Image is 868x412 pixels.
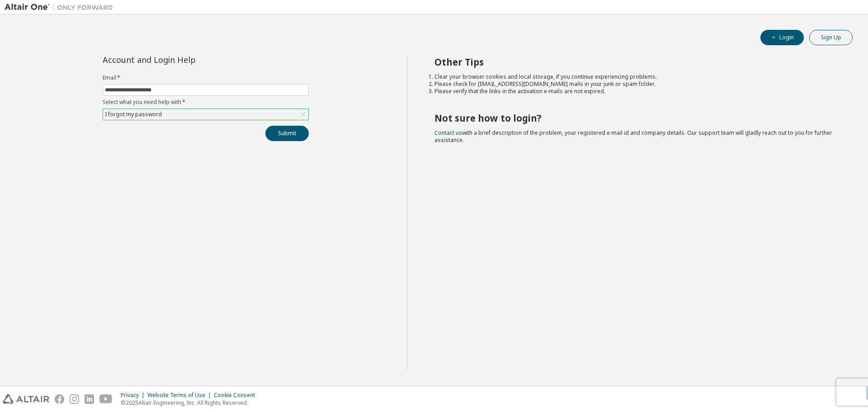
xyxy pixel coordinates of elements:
button: Sign Up [809,30,853,45]
img: youtube.svg [99,394,113,404]
li: Clear your browser cookies and local storage, if you continue experiencing problems. [434,73,837,81]
div: Website Terms of Use [147,392,214,399]
div: Account and Login Help [103,56,268,63]
label: Email [103,74,309,81]
div: I forgot my password [104,109,163,119]
img: Altair One [5,3,118,12]
img: linkedin.svg [85,394,94,404]
li: Please check for [EMAIL_ADDRESS][DOMAIN_NAME] mails in your junk or spam folder. [434,81,837,88]
div: Cookie Consent [214,392,260,399]
img: altair_logo.svg [3,394,49,404]
span: with a brief description of the problem, your registered e-mail id and company details. Our suppo... [434,129,832,144]
li: Please verify that the links in the activation e-mails are not expired. [434,88,837,95]
a: Contact us [434,129,462,137]
h2: Other Tips [434,56,837,68]
p: © 2025 Altair Engineering, Inc. All Rights Reserved. [121,399,260,407]
div: Privacy [121,392,147,399]
button: Login [760,30,804,45]
h2: Not sure how to login? [434,112,837,124]
button: Submit [265,126,309,141]
label: Select what you need help with [103,99,309,106]
div: I forgot my password [103,109,308,120]
img: instagram.svg [70,394,79,404]
img: facebook.svg [55,394,64,404]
